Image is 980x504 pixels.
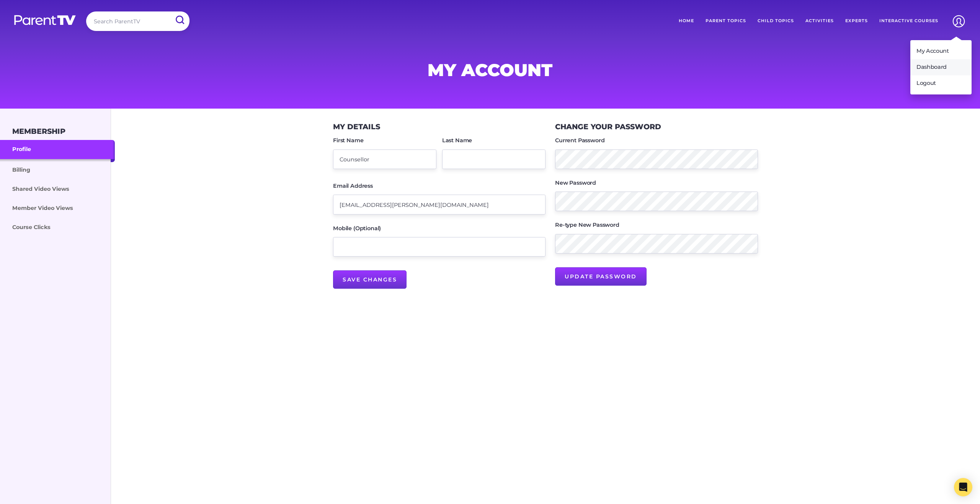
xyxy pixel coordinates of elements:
[752,11,800,31] a: Child Topics
[333,183,373,189] label: Email Address
[13,15,77,26] img: parenttv-logo-white.4c85aaf.svg
[333,138,363,143] label: First Name
[874,11,944,31] a: Interactive Courses
[555,122,661,131] h3: Change your Password
[840,11,874,31] a: Experts
[673,11,700,31] a: Home
[700,11,752,31] a: Parent Topics
[305,62,675,78] h1: My Account
[910,75,972,91] a: Logout
[333,122,380,131] h3: My Details
[954,478,972,496] div: Open Intercom Messenger
[910,43,972,59] a: My Account
[170,11,189,29] input: Submit
[800,11,840,31] a: Activities
[910,59,972,75] a: Dashboard
[12,127,65,136] h3: Membership
[86,11,189,31] input: Search ParentTV
[555,138,604,143] label: Current Password
[442,138,472,143] label: Last Name
[555,222,619,228] label: Re-type New Password
[333,226,381,231] label: Mobile (Optional)
[555,180,596,185] label: New Password
[555,267,647,286] input: Update Password
[333,270,407,289] input: Save Changes
[949,11,969,31] img: Account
